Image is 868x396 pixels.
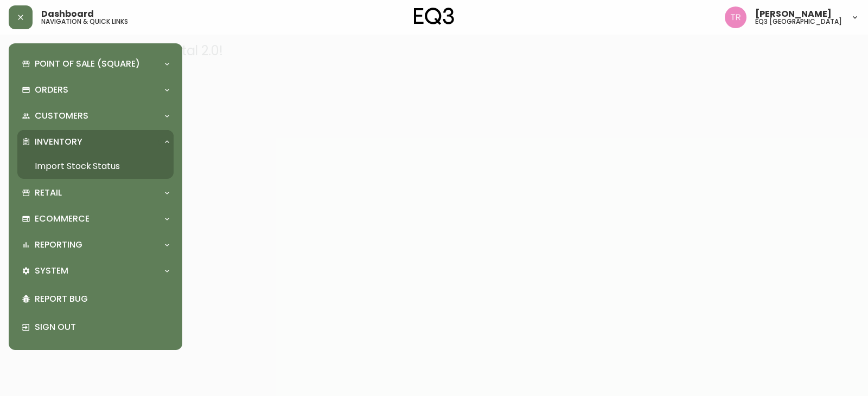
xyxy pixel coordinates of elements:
[725,7,746,28] img: 214b9049a7c64896e5c13e8f38ff7a87
[17,104,174,128] div: Customers
[755,10,832,18] span: [PERSON_NAME]
[17,285,174,313] div: Report Bug
[414,8,454,25] img: logo
[35,110,88,122] p: Customers
[17,78,174,102] div: Orders
[35,213,90,225] p: Ecommerce
[17,130,174,154] div: Inventory
[41,10,94,18] span: Dashboard
[17,154,174,179] a: Import Stock Status
[35,136,82,148] p: Inventory
[755,18,842,25] h5: eq3 [GEOGRAPHIC_DATA]
[17,313,174,341] div: Sign Out
[35,239,82,251] p: Reporting
[17,207,174,231] div: Ecommerce
[17,52,174,76] div: Point of Sale (Square)
[17,233,174,257] div: Reporting
[17,259,174,283] div: System
[41,18,128,25] h5: navigation & quick links
[35,321,169,333] p: Sign Out
[17,181,174,205] div: Retail
[35,58,140,70] p: Point of Sale (Square)
[35,84,68,96] p: Orders
[35,293,169,305] p: Report Bug
[35,265,68,277] p: System
[35,187,62,199] p: Retail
